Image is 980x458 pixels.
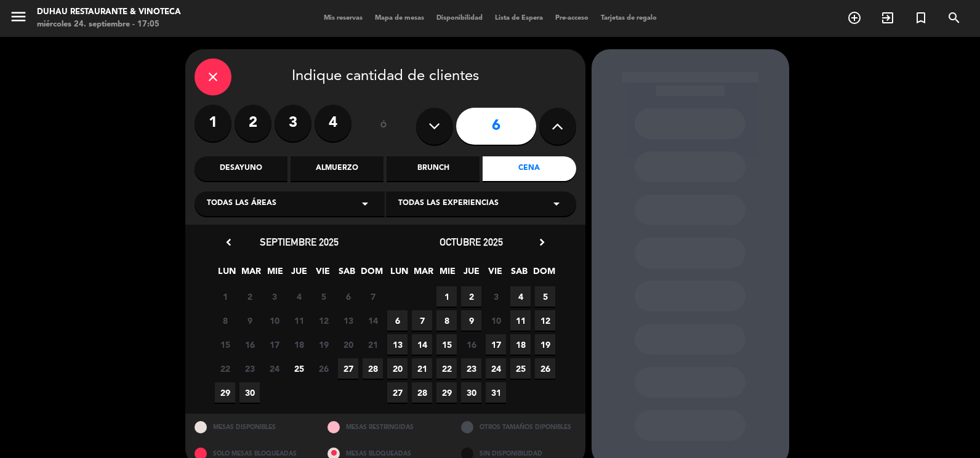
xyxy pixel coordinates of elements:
span: 31 [486,382,506,403]
span: 7 [412,310,432,331]
span: 4 [289,286,309,307]
span: 24 [486,358,506,379]
span: MAR [413,264,433,284]
span: 19 [313,334,334,355]
span: DOM [533,264,553,284]
span: 20 [387,358,408,379]
span: 21 [363,334,383,355]
i: search [947,10,962,25]
span: 18 [510,334,531,355]
span: Disponibilidad [430,15,489,22]
span: 15 [436,334,457,355]
span: Pre-acceso [549,15,595,22]
span: DOM [361,264,381,284]
span: 26 [535,358,555,379]
span: 27 [387,382,408,403]
span: Lista de Espera [489,15,549,22]
span: 16 [461,334,481,355]
span: JUE [289,264,309,284]
div: MESAS DISPONIBLES [185,414,319,440]
span: VIE [485,264,505,284]
span: 3 [486,286,506,307]
span: 26 [313,358,334,379]
span: 10 [486,310,506,331]
span: 21 [412,358,432,379]
span: Mapa de mesas [369,15,430,22]
div: Almuerzo [291,156,384,181]
span: MIE [437,264,457,284]
span: 27 [338,358,358,379]
span: LUN [217,264,237,284]
span: 1 [215,286,235,307]
span: 1 [436,286,457,307]
span: 3 [264,286,284,307]
span: 9 [239,310,260,331]
span: 2 [239,286,260,307]
span: 25 [289,358,309,379]
i: add_circle_outline [847,10,862,25]
span: 14 [363,310,383,331]
span: 11 [510,310,531,331]
span: Todas las experiencias [398,198,499,210]
span: 29 [436,382,457,403]
span: 17 [486,334,506,355]
span: 8 [215,310,235,331]
span: 12 [313,310,334,331]
span: 28 [412,382,432,403]
span: 5 [535,286,555,307]
i: close [206,70,220,84]
span: 8 [436,310,457,331]
span: 10 [264,310,284,331]
i: exit_to_app [880,10,895,25]
span: 22 [436,358,457,379]
i: chevron_right [536,236,548,249]
span: 24 [264,358,284,379]
span: 9 [461,310,481,331]
span: JUE [461,264,481,284]
i: chevron_left [222,236,235,249]
div: MESAS RESTRINGIDAS [318,414,452,440]
span: Mis reservas [318,15,369,22]
div: Duhau Restaurante & Vinoteca [37,6,181,18]
span: 13 [387,334,408,355]
label: 2 [235,105,271,142]
div: Brunch [387,156,480,181]
div: miércoles 24. septiembre - 17:05 [37,18,181,31]
span: 19 [535,334,555,355]
span: MIE [265,264,285,284]
label: 4 [315,105,351,142]
label: 3 [275,105,311,142]
span: 23 [239,358,260,379]
span: 13 [338,310,358,331]
span: 4 [510,286,531,307]
span: 5 [313,286,334,307]
div: OTROS TAMAÑOS DIPONIBLES [452,414,585,440]
div: Indique cantidad de clientes [195,58,576,95]
span: 25 [510,358,531,379]
div: Desayuno [195,156,287,181]
span: septiembre 2025 [260,236,339,248]
span: 12 [535,310,555,331]
span: SAB [337,264,357,284]
span: VIE [313,264,333,284]
span: 2 [461,286,481,307]
i: arrow_drop_down [358,196,372,211]
div: ó [364,105,404,148]
span: 29 [215,382,235,403]
span: 15 [215,334,235,355]
span: Todas las áreas [207,198,276,210]
div: Cena [483,156,576,181]
span: 6 [338,286,358,307]
span: 16 [239,334,260,355]
span: octubre 2025 [440,236,503,248]
span: SAB [509,264,529,284]
span: 30 [239,382,260,403]
span: LUN [389,264,409,284]
span: 23 [461,358,481,379]
i: menu [9,7,28,26]
i: turned_in_not [914,10,928,25]
span: MAR [241,264,261,284]
span: Tarjetas de regalo [595,15,663,22]
button: menu [9,7,28,30]
i: arrow_drop_down [549,196,564,211]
